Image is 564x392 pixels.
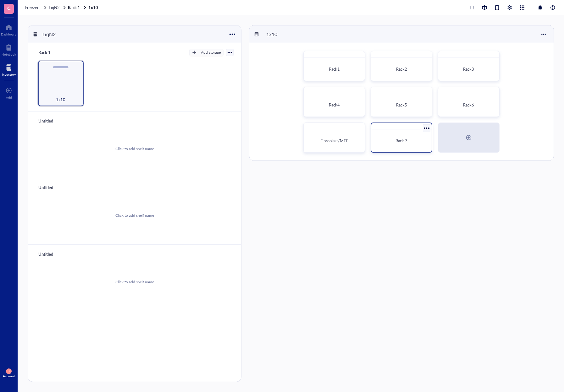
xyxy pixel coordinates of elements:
[115,146,154,152] div: Click to add shelf name
[201,50,221,55] div: Add storage
[1,32,17,36] div: Dashboard
[7,370,10,373] span: TR
[320,138,348,144] span: Fibroblast/MEF
[49,5,67,10] a: LiqN2
[36,117,73,125] div: Untitled
[2,42,16,56] a: Notebook
[49,4,60,10] span: LiqN2
[396,66,407,72] span: Rack2
[1,22,17,36] a: Dashboard
[395,138,407,144] span: Rack 7
[189,49,224,56] button: Add storage
[263,29,301,40] div: 1x10
[329,102,340,108] span: Rack4
[463,102,474,108] span: Rack6
[40,29,77,40] div: LiqN2
[7,4,11,12] span: C
[36,48,73,57] div: Rack 1
[115,213,154,218] div: Click to add shelf name
[36,250,73,259] div: Untitled
[6,95,12,99] div: Add
[25,5,47,10] a: Freezers
[115,279,154,285] div: Click to add shelf name
[329,66,340,72] span: Rack1
[2,52,16,56] div: Notebook
[2,73,16,76] div: Inventory
[68,5,99,10] a: Rack 11x10
[3,374,15,378] div: Account
[36,183,73,192] div: Untitled
[2,63,16,76] a: Inventory
[56,96,65,103] span: 1x10
[396,102,407,108] span: Rack5
[463,66,474,72] span: Rack3
[25,4,41,10] span: Freezers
